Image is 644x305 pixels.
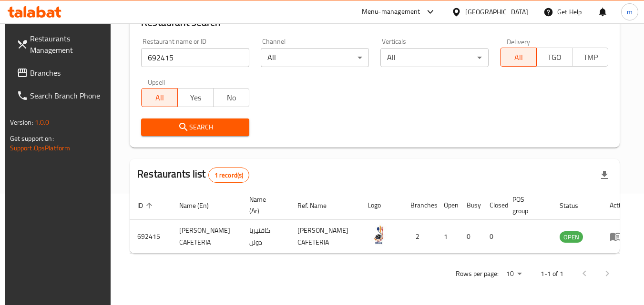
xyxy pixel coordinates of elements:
th: Action [602,191,635,220]
button: TGO [536,48,572,67]
div: [GEOGRAPHIC_DATA] [465,7,528,17]
span: Name (Ar) [249,194,278,216]
div: All [261,48,369,67]
span: Branches [30,67,105,79]
span: OPEN [560,232,583,243]
span: All [145,91,174,105]
span: 1.0.0 [35,116,50,128]
h2: Restaurant search [141,15,608,30]
td: 0 [482,220,505,254]
div: OPEN [560,231,583,243]
div: Menu [610,231,627,242]
a: Search Branch Phone [9,84,113,107]
td: 0 [459,220,482,254]
button: Yes [177,88,214,107]
span: ID [137,200,155,211]
span: 1 record(s) [209,171,249,180]
a: Support.OpsPlatform [10,142,71,154]
input: Search for restaurant name or ID.. [141,48,249,67]
button: Search [141,118,249,136]
span: All [504,50,532,64]
td: 1 [436,220,459,254]
th: Closed [482,191,505,220]
a: Branches [9,61,113,84]
img: DOLAN CAFETERIA [368,223,391,246]
span: No [217,91,245,105]
td: [PERSON_NAME] CAFETERIA [172,220,242,254]
label: Delivery [507,38,531,45]
button: All [141,88,177,107]
button: All [500,48,536,67]
span: m [627,7,633,17]
span: POS group [512,194,541,216]
span: TGO [541,50,569,64]
h2: Restaurants list [137,167,249,183]
div: Rows per page: [502,267,525,281]
div: Menu-management [362,6,420,18]
th: Logo [360,191,403,220]
p: Rows per page: [456,268,499,280]
span: Name (En) [179,200,221,211]
a: Restaurants Management [9,27,113,61]
span: TMP [576,50,604,64]
span: Yes [182,91,210,105]
button: No [213,88,249,107]
td: [PERSON_NAME] CAFETERIA [290,220,360,254]
th: Open [436,191,459,220]
td: 692415 [130,220,172,254]
td: 2 [403,220,436,254]
td: كافتيريا دولن [242,220,290,254]
span: Search [149,121,242,133]
span: Restaurants Management [30,33,105,56]
button: TMP [572,48,608,67]
span: Version: [10,116,33,128]
span: Ref. Name [297,200,339,211]
th: Busy [459,191,482,220]
span: Search Branch Phone [30,90,105,101]
label: Upsell [148,79,165,85]
div: Export file [593,164,616,187]
div: Total records count [208,167,250,183]
span: Status [560,200,591,211]
p: 1-1 of 1 [541,268,563,280]
span: Get support on: [10,132,54,145]
th: Branches [403,191,436,220]
div: All [380,48,489,67]
table: enhanced table [130,191,635,254]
